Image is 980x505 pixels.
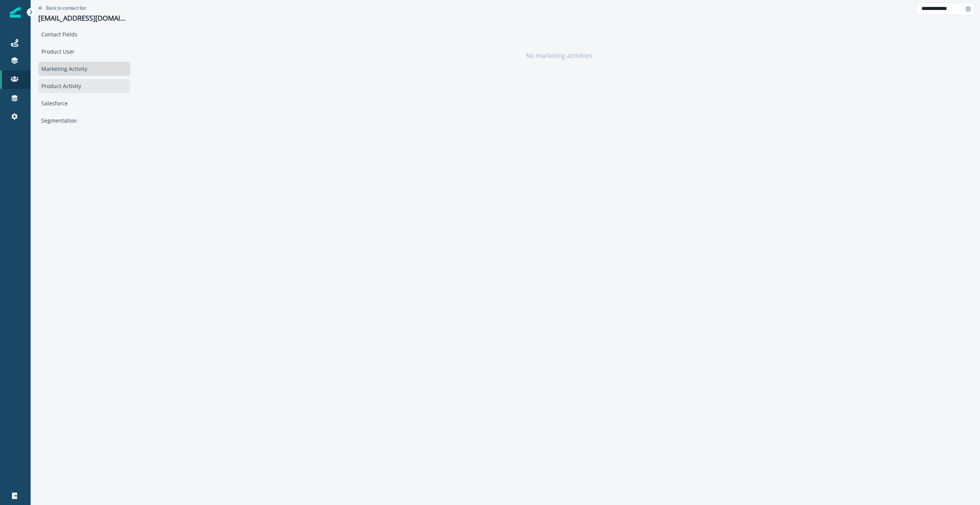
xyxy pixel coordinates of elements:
[38,62,130,76] div: Marketing Activity
[38,44,130,59] div: Product User
[10,7,21,18] img: Inflection
[38,14,130,23] p: [EMAIL_ADDRESS][DOMAIN_NAME]
[38,113,130,128] div: Segmentation
[38,27,130,41] div: Contact Fields
[38,79,130,93] div: Product Activity
[38,5,86,11] button: Go back
[38,96,130,110] div: Salesforce
[144,17,974,94] div: No marketing activities
[46,5,86,11] p: Back to contact list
